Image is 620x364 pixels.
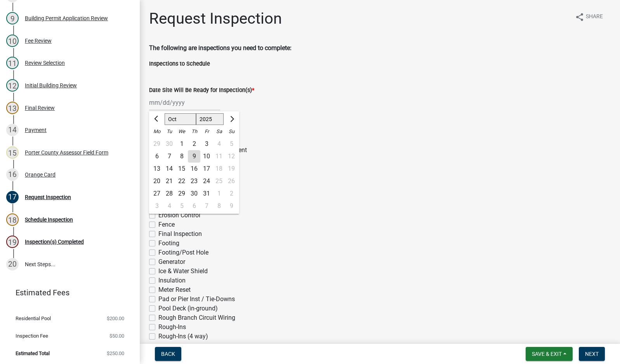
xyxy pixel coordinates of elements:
[25,150,108,155] div: Porter County Assessor Field Form
[6,79,19,92] div: 12
[151,150,163,163] div: 6
[6,146,19,159] div: 15
[25,194,71,200] div: Request Inspection
[200,175,213,187] div: 24
[25,172,56,177] div: Orange Card
[175,125,188,138] div: We
[163,150,175,163] div: 7
[16,316,51,321] span: Residential Pool
[158,285,191,295] label: Meter Reset
[163,163,175,175] div: 14
[161,351,175,357] span: Back
[188,150,200,163] div: 9
[6,191,19,203] div: 17
[200,125,213,138] div: Fr
[188,138,200,150] div: Thursday, October 2, 2025
[163,150,175,163] div: Tuesday, October 7, 2025
[151,200,163,212] div: Monday, November 3, 2025
[25,105,55,111] div: Final Review
[200,200,213,212] div: 7
[149,44,292,52] strong: The following are inspections you need to complete:
[6,35,19,47] div: 10
[163,175,175,187] div: Tuesday, October 21, 2025
[158,276,186,285] label: Insulation
[151,187,163,200] div: 27
[188,150,200,163] div: Thursday, October 9, 2025
[200,200,213,212] div: Friday, November 7, 2025
[213,125,225,138] div: Sa
[200,138,213,150] div: 3
[200,138,213,150] div: Friday, October 3, 2025
[151,163,163,175] div: 13
[188,138,200,150] div: 2
[158,295,235,304] label: Pad or Pier Inst / Tie-Downs
[149,61,210,67] label: Inspections to Schedule
[526,347,573,361] button: Save & Exit
[196,113,224,125] select: Select year
[149,9,282,28] h1: Request Inspection
[175,163,188,175] div: 15
[200,163,213,175] div: Friday, October 17, 2025
[151,187,163,200] div: Monday, October 27, 2025
[107,316,124,321] span: $200.00
[151,175,163,187] div: 20
[200,175,213,187] div: Friday, October 24, 2025
[25,60,65,66] div: Review Selection
[188,163,200,175] div: 16
[158,239,179,248] label: Footing
[175,150,188,163] div: Wednesday, October 8, 2025
[200,150,213,163] div: 10
[163,175,175,187] div: 21
[175,187,188,200] div: 29
[585,351,599,357] span: Next
[158,229,202,239] label: Final Inspection
[163,187,175,200] div: Tuesday, October 28, 2025
[151,125,163,138] div: Mo
[175,150,188,163] div: 8
[188,163,200,175] div: Thursday, October 16, 2025
[175,187,188,200] div: Wednesday, October 29, 2025
[163,187,175,200] div: 28
[188,175,200,187] div: Thursday, October 23, 2025
[175,175,188,187] div: 22
[151,163,163,175] div: Monday, October 13, 2025
[158,304,218,313] label: Pool Deck (in-ground)
[16,351,50,356] span: Estimated Total
[6,213,19,226] div: 18
[175,138,188,150] div: 1
[25,217,73,222] div: Schedule Inspection
[158,267,208,276] label: Ice & Water Shield
[163,163,175,175] div: Tuesday, October 14, 2025
[175,163,188,175] div: Wednesday, October 15, 2025
[163,138,175,150] div: 30
[188,187,200,200] div: Thursday, October 30, 2025
[579,347,605,361] button: Next
[158,313,235,322] label: Rough Branch Circuit Wiring
[6,285,127,300] a: Estimated Fees
[151,150,163,163] div: Monday, October 6, 2025
[151,138,163,150] div: 29
[152,113,162,125] button: Previous month
[6,168,19,181] div: 16
[158,322,186,332] label: Rough-Ins
[6,124,19,136] div: 14
[107,351,124,356] span: $250.00
[158,248,208,257] label: Footing/Post Hole
[227,113,236,125] button: Next month
[158,332,208,341] label: Rough-Ins (4 way)
[586,12,603,22] span: Share
[6,236,19,248] div: 19
[532,351,562,357] span: Save & Exit
[25,38,52,43] div: Fee Review
[25,83,77,88] div: Initial Building Review
[163,125,175,138] div: Tu
[188,200,200,212] div: 6
[175,175,188,187] div: Wednesday, October 22, 2025
[200,150,213,163] div: Friday, October 10, 2025
[158,211,200,220] label: Erosion Control
[109,333,124,338] span: $50.00
[25,16,108,21] div: Building Permit Application Review
[16,333,48,338] span: Inspection Fee
[6,258,19,270] div: 20
[151,200,163,212] div: 3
